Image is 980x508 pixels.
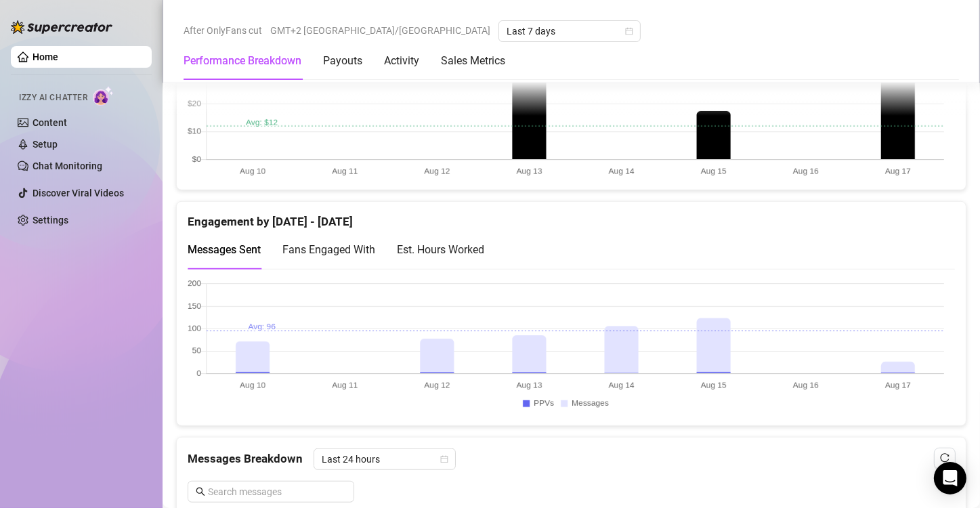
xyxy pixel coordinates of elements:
[323,53,362,69] div: Payouts
[384,53,419,69] div: Activity
[184,53,301,69] div: Performance Breakdown
[188,202,955,231] div: Engagement by [DATE] - [DATE]
[93,86,114,106] img: AI Chatter
[188,243,261,256] span: Messages Sent
[441,53,505,69] div: Sales Metrics
[33,117,67,128] a: Content
[11,20,112,34] img: logo-BBDzfeDw.svg
[507,21,633,41] span: Last 7 days
[322,449,448,469] span: Last 24 hours
[188,448,955,470] div: Messages Breakdown
[196,487,205,496] span: search
[33,188,124,198] a: Discover Viral Videos
[33,215,68,226] a: Settings
[33,51,58,62] a: Home
[940,453,950,463] span: reload
[184,20,262,41] span: After OnlyFans cut
[397,241,484,258] div: Est. Hours Worked
[625,27,633,35] span: calendar
[282,243,375,256] span: Fans Engaged With
[19,91,87,104] span: Izzy AI Chatter
[208,484,346,499] input: Search messages
[934,462,966,494] div: Open Intercom Messenger
[33,139,58,150] a: Setup
[270,20,490,41] span: GMT+2 [GEOGRAPHIC_DATA]/[GEOGRAPHIC_DATA]
[33,161,102,171] a: Chat Monitoring
[440,455,448,463] span: calendar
